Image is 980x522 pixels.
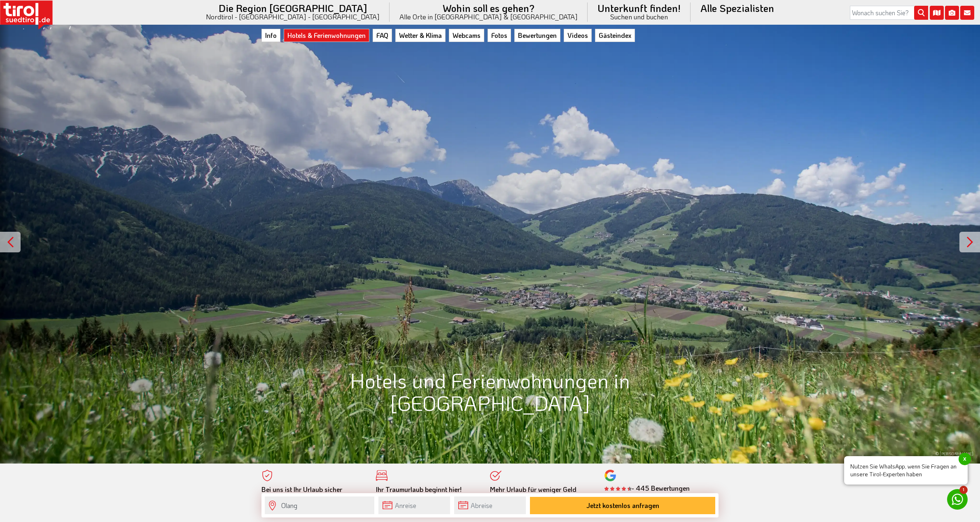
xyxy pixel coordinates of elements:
[604,493,707,509] div: was zufriedene Besucher über [DOMAIN_NAME] sagen
[945,6,959,20] i: Fotogalerie
[261,369,719,414] h1: Hotels und Ferienwohnungen in [GEOGRAPHIC_DATA]
[959,486,968,494] span: 1
[376,485,478,510] div: Von der Buchung bis zum Aufenthalt, der gesamte Ablauf ist unkompliziert
[530,497,715,514] button: Jetzt kostenlos anfragen
[947,489,968,510] a: 1 Nutzen Sie WhatsApp, wenn Sie Fragen an unsere Tirol-Experten habenx
[261,29,280,42] a: Info
[395,29,446,42] a: Wetter & Klima
[284,29,369,42] a: Hotels & Ferienwohnungen
[604,470,616,481] img: google
[206,13,380,20] small: Nordtirol - [GEOGRAPHIC_DATA] - [GEOGRAPHIC_DATA]
[490,485,576,494] b: Mehr Urlaub für weniger Geld
[564,29,592,42] a: Videos
[930,6,944,20] i: Karte öffnen
[850,6,928,20] input: Wonach suchen Sie?
[844,456,968,485] span: Nutzen Sie WhatsApp, wenn Sie Fragen an unsere Tirol-Experten haben
[959,453,971,465] span: x
[378,496,450,514] input: Anreise
[265,496,374,514] input: Wo soll's hingehen?
[261,485,342,494] b: Bei uns ist Ihr Urlaub sicher
[449,29,484,42] a: Webcams
[597,13,681,20] small: Suchen und buchen
[595,29,635,42] a: Gästeindex
[373,29,392,42] a: FAQ
[604,484,690,492] b: - 445 Bewertungen
[376,485,462,494] b: Ihr Traumurlaub beginnt hier!
[399,13,578,20] small: Alle Orte in [GEOGRAPHIC_DATA] & [GEOGRAPHIC_DATA]
[490,485,592,510] div: Bester Preis wird garantiert - keine Zusatzkosten - absolute Transparenz
[454,496,526,514] input: Abreise
[960,6,974,20] i: Kontakt
[488,29,511,42] a: Fotos
[514,29,560,42] a: Bewertungen
[261,485,364,510] div: Zahlung erfolgt vor Ort. Direkter Kontakt mit dem Gastgeber
[604,493,640,501] a: Lesen Sie hier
